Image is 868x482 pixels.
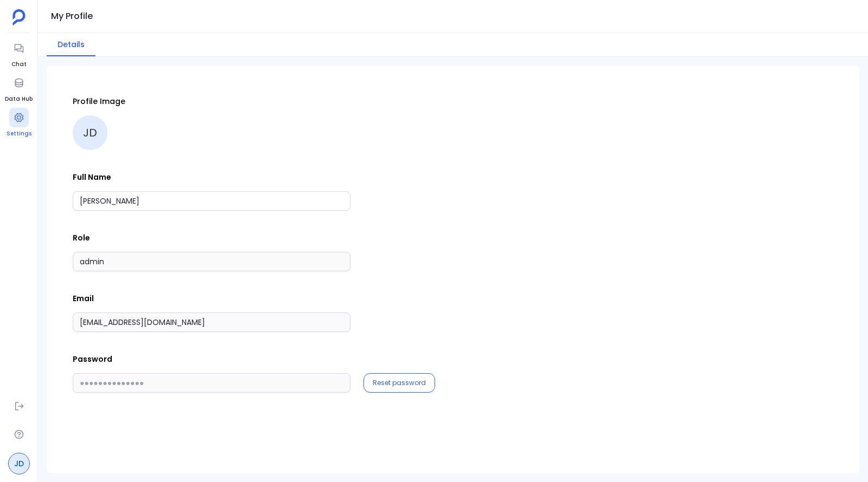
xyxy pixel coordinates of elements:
[8,453,30,474] a: JD
[73,115,107,150] div: JD
[7,108,31,138] a: Settings
[373,379,426,387] button: Reset password
[73,96,833,107] p: Profile Image
[7,129,31,138] span: Settings
[51,9,93,24] h1: My Profile
[73,232,833,243] p: Role
[9,38,29,69] a: Chat
[73,293,833,304] p: Email
[12,9,25,25] img: petavue logo
[9,60,29,69] span: Chat
[5,73,33,103] a: Data Hub
[73,373,350,393] input: ●●●●●●●●●●●●●●
[5,95,33,103] span: Data Hub
[47,33,95,56] button: Details
[73,191,350,211] input: Full Name
[73,312,350,332] input: Email
[73,172,833,183] p: Full Name
[73,354,833,364] p: Password
[73,252,350,271] input: Role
